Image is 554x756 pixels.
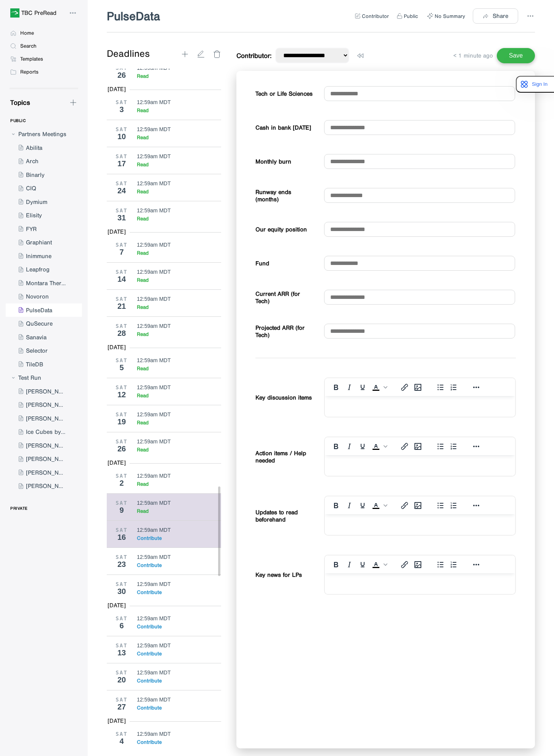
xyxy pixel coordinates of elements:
[112,527,131,533] div: SAT
[447,559,460,570] button: Numbered list
[20,43,37,50] div: Search
[255,509,298,523] b: Updates to read beforehand
[434,500,447,511] button: Bullet list
[104,8,162,24] div: PulseData
[112,445,131,453] div: 26
[112,669,131,676] div: SAT
[137,99,171,105] div: 12:59am MDT
[112,615,131,621] div: SAT
[411,500,424,511] button: Insert/edit image
[137,642,171,648] div: 12:59am MDT
[137,589,162,595] div: Contribute
[369,441,389,452] div: Text color Black
[108,717,126,725] div: [DATE]
[112,126,131,132] div: SAT
[112,587,131,595] div: 30
[137,554,171,560] div: 12:59am MDT
[108,228,126,236] div: [DATE]
[137,705,162,711] div: Contribute
[112,269,131,275] div: SAT
[137,269,171,275] div: 12:59am MDT
[112,554,131,560] div: SAT
[137,527,171,533] div: 12:59am MDT
[137,304,149,310] div: Read
[137,126,171,132] div: 12:59am MDT
[255,260,269,267] b: Fund
[112,357,131,363] div: SAT
[112,105,131,114] div: 3
[137,207,171,213] div: 12:59am MDT
[112,390,131,399] div: 12
[137,134,149,141] div: Read
[343,441,356,452] button: Italic
[20,30,34,37] div: Home
[137,500,171,506] div: 12:59am MDT
[329,500,342,511] button: Bold
[112,384,131,390] div: SAT
[470,382,483,393] button: Reveal or hide additional toolbar items
[112,159,131,168] div: 17
[137,473,171,479] div: 12:59am MDT
[112,207,131,213] div: SAT
[108,459,126,467] div: [DATE]
[112,180,131,186] div: SAT
[137,623,162,630] div: Contribute
[137,392,149,399] div: Read
[112,71,131,79] div: 26
[137,508,149,514] div: Read
[137,535,162,541] div: Contribute
[112,329,131,337] div: 28
[6,98,30,107] div: Topics
[112,703,131,711] div: 27
[137,677,162,684] div: Contribute
[112,99,131,105] div: SAT
[112,479,131,487] div: 2
[108,602,126,609] div: [DATE]
[362,13,389,19] div: Contributor
[137,438,171,445] div: 12:59am MDT
[369,382,389,393] div: Text color Black
[411,441,424,452] button: Insert/edit image
[493,13,508,19] div: Share
[112,697,131,703] div: SAT
[137,365,149,372] div: Read
[137,731,171,737] div: 12:59am MDT
[470,559,483,570] button: Reveal or hide additional toolbar items
[137,215,149,222] div: Read
[112,500,131,506] div: SAT
[112,213,131,222] div: 31
[137,446,149,453] div: Read
[112,473,131,479] div: SAT
[137,188,149,195] div: Read
[137,153,171,159] div: 12:59am MDT
[398,441,411,452] button: Insert/edit link
[255,124,311,131] b: Cash in bank [DATE]
[112,132,131,141] div: 10
[137,277,149,283] div: Read
[434,382,447,393] button: Bullet list
[137,323,171,329] div: 12:59am MDT
[137,697,171,703] div: 12:59am MDT
[255,394,312,401] b: Key discussion items
[137,331,149,337] div: Read
[112,648,131,657] div: 13
[137,384,171,390] div: 12:59am MDT
[453,52,493,59] div: < 1 minute ago
[10,502,28,515] div: PRIVATE
[112,323,131,329] div: SAT
[137,739,162,745] div: Contribute
[137,562,162,568] div: Contribute
[255,571,302,578] b: Key news for LPs
[137,357,171,363] div: 12:59am MDT
[112,506,131,514] div: 9
[369,559,389,570] div: Text color Black
[112,621,131,630] div: 6
[255,158,291,165] b: Monthly burn
[137,650,162,657] div: Contribute
[112,533,131,541] div: 16
[435,13,465,19] div: No Summary
[137,242,171,248] div: 12:59am MDT
[112,417,131,426] div: 19
[255,324,305,339] b: Projected ARR (for Tech)
[497,48,535,63] button: Save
